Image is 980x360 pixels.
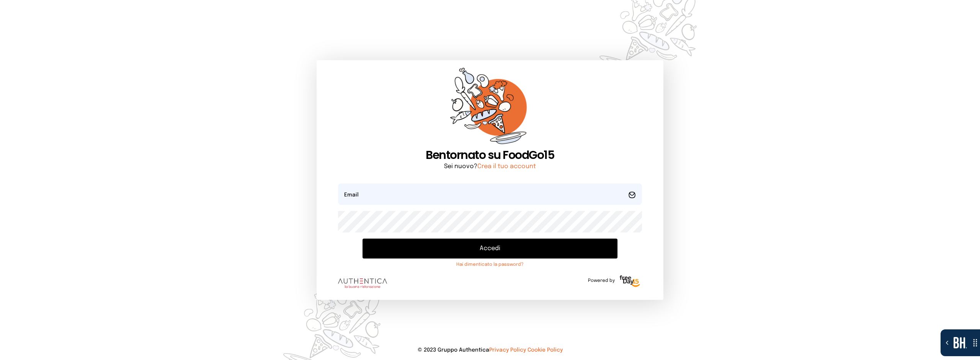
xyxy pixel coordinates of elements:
img: sticker-orange.65babaf.png [450,68,530,149]
a: Crea il tuo account [477,163,536,170]
a: Hai dimenticato la password? [363,262,618,268]
a: Privacy Policy [489,347,526,353]
span: Powered by [588,278,615,284]
h1: Bentornato su FoodGo15 [338,148,642,162]
p: Sei nuovo? [338,162,642,171]
a: Cookie Policy [528,347,563,353]
p: © 2023 Gruppo Authentica [12,346,968,354]
button: Accedi [363,239,618,259]
img: logo.8f33a47.png [338,278,387,288]
img: logo-freeday.3e08031.png [618,274,642,289]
